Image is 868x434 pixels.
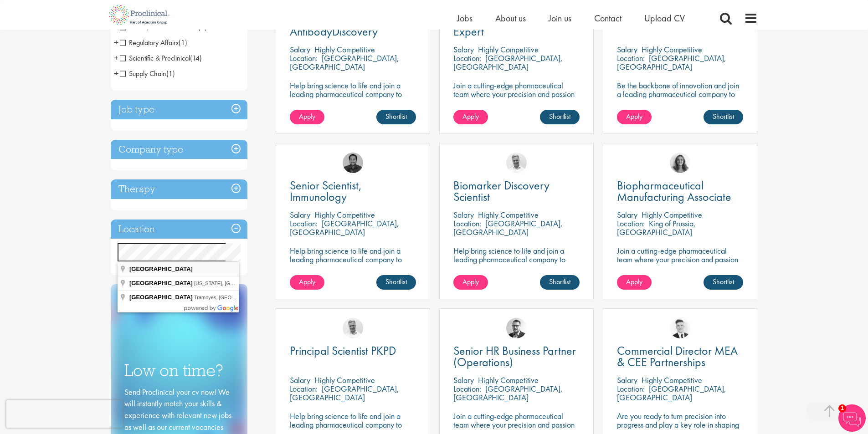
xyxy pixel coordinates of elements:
p: [GEOGRAPHIC_DATA], [GEOGRAPHIC_DATA] [617,383,726,403]
p: Join a cutting-edge pharmaceutical team where your precision and passion for quality will help sh... [617,246,743,281]
span: Apply [299,112,315,121]
a: Shortlist [540,275,580,290]
span: Location: [453,383,481,394]
h3: Location [111,220,247,239]
a: Shortlist [376,110,416,124]
span: Salary [290,44,310,55]
span: + [114,51,118,65]
img: Nicolas Daniel [670,318,690,338]
p: Highly Competitive [478,44,539,55]
p: King of Prussia, [GEOGRAPHIC_DATA] [617,218,696,237]
span: Salary [453,375,474,385]
a: Staff Scientist, AntibodyDiscovery [290,15,416,37]
span: Salary [290,209,310,220]
span: Apply [299,277,315,286]
a: Commercial Director MEA & CEE Partnerships [617,345,743,368]
span: Biopharmaceutical Manufacturing Associate [617,178,731,204]
a: Shortlist [376,275,416,290]
p: [GEOGRAPHIC_DATA], [GEOGRAPHIC_DATA] [617,53,726,72]
a: Principal Scientist PKPD [290,345,416,357]
span: Location: [290,218,318,229]
a: Shortlist [540,110,580,124]
p: Help bring science to life and join a leading pharmaceutical company to play a key role in delive... [290,246,416,290]
a: Niklas Kaminski [506,318,527,338]
span: Location: [290,383,318,394]
a: Contact [594,12,621,24]
span: Location: [617,383,645,394]
h3: Low on time? [124,362,234,379]
a: Upload CV [644,12,685,24]
span: Regulatory Affairs [120,38,187,47]
a: About us [495,12,526,24]
h3: Therapy [111,179,247,199]
h3: Job type [111,100,247,119]
span: + [114,66,118,80]
p: Highly Competitive [642,209,702,220]
a: Join us [549,12,571,24]
span: Location: [617,218,645,229]
span: Tramoyes, [GEOGRAPHIC_DATA] [194,295,271,300]
span: Apply [626,112,642,121]
span: Biomarker Discovery Scientist [453,178,550,204]
span: 1 [838,404,846,412]
p: [GEOGRAPHIC_DATA], [GEOGRAPHIC_DATA] [453,218,563,237]
span: Salary [453,209,474,220]
p: Highly Competitive [478,209,539,220]
p: [GEOGRAPHIC_DATA], [GEOGRAPHIC_DATA] [290,218,399,237]
span: Scientific & Preclinical [120,53,190,63]
div: Company type [111,140,247,159]
span: [US_STATE], [GEOGRAPHIC_DATA] [194,281,277,286]
a: Device & Packaging Senior Expert [453,15,580,37]
span: Supply Chain [120,69,175,78]
span: [GEOGRAPHIC_DATA] [129,266,193,272]
span: Salary [453,44,474,55]
span: (14) [190,53,202,63]
p: [GEOGRAPHIC_DATA], [GEOGRAPHIC_DATA] [453,383,563,403]
span: Scientific & Preclinical [120,53,202,63]
span: Senior Scientist, Immunology [290,178,362,204]
a: Apply [453,275,488,290]
p: Highly Competitive [314,209,375,220]
img: Chatbot [838,404,866,432]
span: [GEOGRAPHIC_DATA] [129,280,193,286]
p: Be the backbone of innovation and join a leading pharmaceutical company to help keep life-changin... [617,81,743,116]
a: Jobs [457,12,473,24]
a: Apply [290,110,324,124]
span: Location: [453,53,481,63]
span: Salary [617,375,637,385]
span: Location: [617,53,645,63]
p: Help bring science to life and join a leading pharmaceutical company to play a key role in delive... [290,81,416,124]
span: Salary [617,44,637,55]
a: Biomarker Discovery Scientist [453,180,580,203]
img: Joshua Bye [343,318,363,338]
span: Apply [626,277,642,286]
p: Join a cutting-edge pharmaceutical team where your precision and passion for quality will help sh... [453,81,580,116]
a: Apply [290,275,324,290]
span: Location: [453,218,481,229]
p: Highly Competitive [642,375,702,385]
a: Apply [617,275,652,290]
p: Help bring science to life and join a leading pharmaceutical company to play a key role in delive... [453,246,580,290]
span: Commercial Director MEA & CEE Partnerships [617,343,738,370]
p: Highly Competitive [314,375,375,385]
img: Mike Raletz [343,153,363,173]
a: Shortlist [704,110,743,124]
a: Apply [453,110,488,124]
img: Joshua Bye [506,153,527,173]
p: [GEOGRAPHIC_DATA], [GEOGRAPHIC_DATA] [290,383,399,403]
span: Apply [462,112,479,121]
a: Shortlist [704,275,743,290]
p: [GEOGRAPHIC_DATA], [GEOGRAPHIC_DATA] [290,53,399,72]
span: (1) [179,38,187,47]
span: Senior HR Business Partner (Operations) [453,343,576,370]
span: Principal Scientist PKPD [290,343,396,358]
a: Senior Scientist, Immunology [290,180,416,203]
a: Apply [617,110,652,124]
